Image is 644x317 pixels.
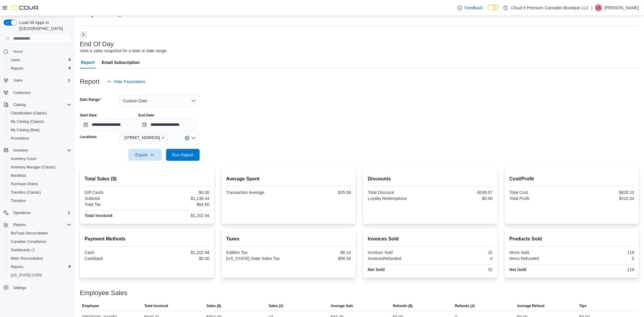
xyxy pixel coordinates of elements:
button: Run Report [166,149,200,161]
span: Promotions [8,135,71,142]
label: End Date [139,113,154,118]
div: $1,138.44 [148,196,209,201]
button: Open list of options [191,136,196,140]
span: Export [132,149,158,161]
button: Inventory Manager (Classic) [6,163,74,171]
div: $310.34 [573,196,634,201]
a: Purchase Orders [8,180,40,188]
div: 0 [573,256,634,261]
div: $0.00 [148,190,209,195]
span: Classification (Classic) [11,111,47,116]
div: Total Discount [368,190,429,195]
p: | [592,4,593,11]
h2: Total Sales ($) [85,175,210,183]
span: Users [13,78,22,83]
div: $0.00 [431,196,493,201]
span: Catalog [13,102,25,107]
a: Promotions [8,135,31,142]
span: Inventory [11,147,71,154]
div: Items Refunded [510,256,571,261]
span: Total Invoiced [144,303,168,308]
span: Metrc Reconciliation [8,255,71,262]
div: InvoicesRefunded [368,256,429,261]
span: Average Refund [517,303,545,308]
button: Hide Parameters [104,76,148,88]
span: Inventory Count [11,156,36,161]
a: Dashboards [6,246,74,254]
span: Inventory Manager (Classic) [11,165,56,170]
span: Customers [13,90,31,95]
div: Loyalty Redemptions [368,196,429,201]
h3: Report [80,78,100,85]
a: Transfers (Classic) [8,189,43,196]
span: Metrc Reconciliation [11,256,43,261]
div: $58.36 [290,256,351,261]
div: Subtotal [85,196,146,201]
button: Canadian Compliance [6,237,74,246]
a: Reports [8,65,26,72]
span: Reports [13,222,26,227]
span: My Catalog (Classic) [11,119,44,124]
span: Tips [580,303,587,308]
h2: Payment Methods [85,235,210,243]
h2: Taxes [226,235,351,243]
span: Sales (#) [269,303,283,308]
span: Canadian Compliance [11,239,46,244]
span: Transfers (Classic) [8,189,71,196]
p: [PERSON_NAME] [605,4,639,11]
button: Promotions [6,134,74,143]
div: 119 [573,250,634,255]
span: Purchase Orders [11,182,38,186]
button: Transfers [6,197,74,205]
input: Press the down key to open a popover containing a calendar. [80,119,137,131]
strong: Net Sold [368,267,385,272]
span: Classification (Classic) [8,110,71,117]
span: [STREET_ADDRESS] [124,135,160,141]
label: Locations [80,134,97,139]
button: Next [80,31,87,38]
button: Operations [1,209,74,217]
span: Settings [13,285,26,290]
div: Total Profit [510,196,571,201]
span: 28 Houlton Road [122,134,168,141]
button: Clear input [185,136,189,140]
span: Sales ($) [207,303,221,308]
div: Invoices Sold [368,250,429,255]
span: Reports [11,221,71,228]
strong: Total Invoiced [85,213,112,218]
span: Canadian Compliance [8,238,71,245]
span: Reports [11,264,23,269]
button: Transfers (Classic) [6,188,74,197]
h2: Average Spent [226,175,351,183]
button: Reports [1,221,74,229]
div: Edibles Tax [226,250,288,255]
a: Feedback [455,2,485,14]
button: Catalog [11,101,28,108]
div: $1,202.94 [148,250,209,255]
div: Total Cost [510,190,571,195]
a: Users [8,56,22,64]
div: View a sales snapshot for a date or date range. [80,48,168,54]
span: Feedback [465,5,483,11]
button: Purchase Orders [6,180,74,188]
span: BioTrack Reconciliation [11,231,48,236]
label: Start Date [80,113,97,118]
a: Home [11,48,25,55]
a: Inventory Count [8,155,39,162]
div: $828.10 [573,190,634,195]
div: Items Sold [510,250,571,255]
span: Home [13,49,23,54]
span: Settings [11,284,71,291]
span: Email Subscription [102,56,140,68]
div: $0.00 [148,256,209,261]
a: Classification (Classic) [8,110,49,117]
span: Users [11,58,20,62]
span: Washington CCRS [8,272,71,279]
span: Load All Apps in [GEOGRAPHIC_DATA] [17,20,71,32]
button: Settings [1,283,74,292]
span: Refunds (#) [455,303,475,308]
div: 32 [431,267,493,272]
input: Dark Mode [488,5,500,11]
span: BioTrack Reconciliation [8,230,71,237]
div: $6.14 [290,250,351,255]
